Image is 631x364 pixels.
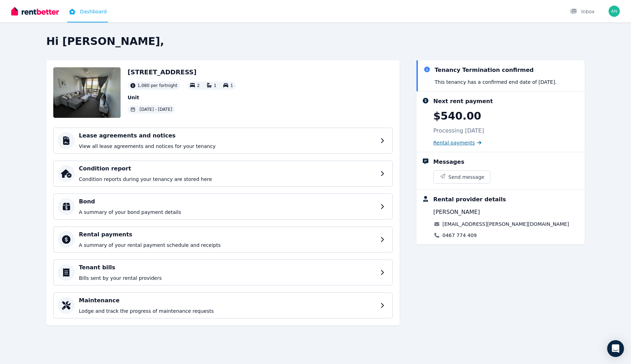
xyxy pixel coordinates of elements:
h2: Hi [PERSON_NAME], [46,35,585,48]
p: Processing [DATE] [433,127,484,135]
h2: [STREET_ADDRESS] [128,67,236,77]
div: Inbox [570,8,595,15]
p: Bills sent by your rental providers [79,275,376,282]
img: RentBetter [11,6,59,16]
div: Open Intercom Messenger [607,340,624,357]
div: Next rent payment [433,97,493,106]
p: This tenancy has a confirmed end date of [DATE] . [435,79,557,86]
a: Rental payments [433,139,481,146]
p: A summary of your rental payment schedule and receipts [79,242,376,249]
h4: Bond [79,197,376,206]
p: A summary of your bond payment details [79,209,376,216]
h4: Rental payments [79,230,376,239]
span: Rental payments [433,139,475,146]
h4: Tenant bills [79,263,376,272]
div: Messages [433,158,464,166]
img: Property Url [53,67,121,118]
a: 0467 774 409 [442,232,477,239]
p: Condition reports during your tenancy are stored here [79,176,376,183]
span: [DATE] - [DATE] [140,107,172,112]
p: Lodge and track the progress of maintenance requests [79,308,376,315]
span: 2 [197,83,200,88]
p: $540.00 [433,110,481,122]
div: Tenancy Termination confirmed [435,66,534,74]
img: Anand Badola [609,6,620,17]
p: Unit [128,94,236,101]
span: 1 [214,83,217,88]
a: [EMAIL_ADDRESS][PERSON_NAME][DOMAIN_NAME] [442,221,569,228]
span: [PERSON_NAME] [433,208,480,216]
h4: Lease agreements and notices [79,132,376,140]
span: Send message [448,174,484,181]
div: Rental provider details [433,195,506,204]
h4: Condition report [79,164,376,173]
h4: Maintenance [79,296,376,305]
button: Send message [434,171,490,183]
span: 1 [230,83,233,88]
span: 1,080 per fortnight [137,83,177,88]
p: View all lease agreements and notices for your tenancy [79,143,376,150]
